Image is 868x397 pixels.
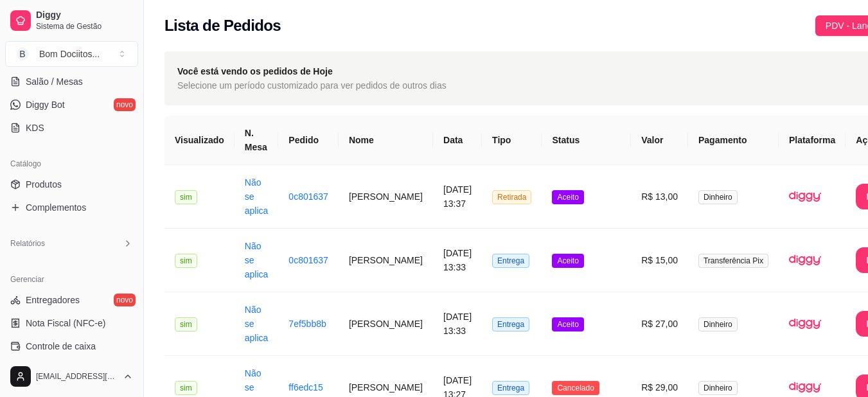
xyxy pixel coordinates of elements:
th: N. Mesa [235,116,279,165]
div: Gerenciar [5,269,138,290]
span: Diggy [36,10,133,21]
span: Entrega [492,317,529,331]
th: Pagamento [688,116,779,165]
a: Diggy Botnovo [5,94,138,115]
td: R$ 13,00 [631,165,688,229]
img: diggy [789,308,821,340]
div: Bom Dociitos ... [39,48,100,60]
th: Tipo [482,116,542,165]
strong: Você está vendo os pedidos de Hoje [177,66,333,76]
span: Selecione um período customizado para ver pedidos de outros dias [177,78,447,93]
span: Dinheiro [698,381,738,395]
span: Controle de caixa [26,340,96,353]
span: Salão / Mesas [26,75,83,88]
a: DiggySistema de Gestão [5,5,138,36]
span: Dinheiro [698,317,738,331]
a: Controle de caixa [5,336,138,357]
td: R$ 27,00 [631,292,688,356]
a: Complementos [5,197,138,218]
span: sim [175,190,197,204]
span: Entregadores [26,294,80,306]
span: Relatórios [10,238,45,249]
span: Aceito [552,317,583,331]
th: Nome [339,116,433,165]
button: Select a team [5,41,138,67]
button: [EMAIL_ADDRESS][DOMAIN_NAME] [5,361,138,392]
span: sim [175,381,197,395]
span: KDS [26,121,44,134]
span: Entrega [492,254,529,268]
a: Nota Fiscal (NFC-e) [5,313,138,333]
a: 0c801637 [288,191,328,202]
span: [EMAIL_ADDRESS][DOMAIN_NAME] [36,371,118,382]
td: [PERSON_NAME] [339,292,433,356]
h2: Lista de Pedidos [164,15,281,36]
th: Data [433,116,482,165]
img: diggy [789,181,821,213]
td: [DATE] 13:37 [433,165,482,229]
a: 0c801637 [288,255,328,265]
span: Transferência Pix [698,254,768,268]
span: Nota Fiscal (NFC-e) [26,317,105,330]
span: Entrega [492,381,529,395]
td: [PERSON_NAME] [339,165,433,229]
th: Visualizado [164,116,235,165]
div: Catálogo [5,154,138,174]
a: Não se aplica [245,304,269,343]
span: Retirada [492,190,531,204]
td: [PERSON_NAME] [339,229,433,292]
span: Dinheiro [698,190,738,204]
span: Aceito [552,254,583,268]
th: Status [542,116,631,165]
span: sim [175,317,197,331]
span: Aceito [552,190,583,204]
span: Sistema de Gestão [36,21,133,31]
span: sim [175,254,197,268]
span: Diggy Bot [26,98,65,111]
a: Produtos [5,174,138,195]
span: Complementos [26,201,86,214]
a: Salão / Mesas [5,71,138,92]
th: Valor [631,116,688,165]
a: Não se aplica [245,177,269,216]
td: [DATE] 13:33 [433,292,482,356]
th: Pedido [278,116,339,165]
td: R$ 15,00 [631,229,688,292]
a: ff6edc15 [288,382,323,393]
span: B [16,48,29,60]
a: 7ef5bb8b [288,319,326,329]
span: Produtos [26,178,62,191]
td: [DATE] 13:33 [433,229,482,292]
a: KDS [5,118,138,138]
a: Entregadoresnovo [5,290,138,310]
img: diggy [789,244,821,276]
span: Cancelado [552,381,599,395]
th: Plataforma [779,116,846,165]
a: Não se aplica [245,241,269,279]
